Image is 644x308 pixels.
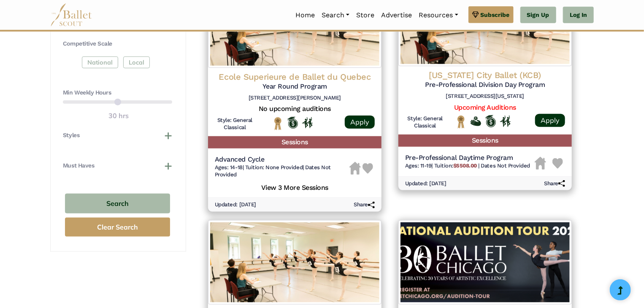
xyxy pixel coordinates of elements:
output: 30 hrs [108,111,129,122]
img: Logo [208,220,382,305]
h5: No upcoming auditions [215,105,375,113]
img: Heart [363,163,373,174]
span: Dates Not Provided [215,164,331,178]
img: In Person [302,117,313,128]
a: Apply [345,116,375,129]
h4: Min Weekly Hours [63,89,172,97]
img: Offers Scholarship [287,117,298,129]
h6: Updated: [DATE] [405,180,446,187]
h6: [STREET_ADDRESS][US_STATE] [405,93,565,100]
h6: Style: General Classical [405,115,445,130]
a: Upcoming Auditions [454,103,516,111]
img: Logo [398,220,572,305]
span: Subscribe [481,10,510,19]
a: Home [292,6,318,24]
h6: | | [215,164,349,178]
a: Search [318,6,353,24]
a: Store [353,6,378,24]
img: Offers Financial Aid [471,116,481,126]
h5: View 3 More Sessions [215,181,375,192]
button: Styles [63,131,172,140]
img: National [273,117,283,130]
a: Sign Up [520,7,556,24]
a: Advertise [378,6,415,24]
span: Dates Not Provided [481,162,530,169]
h6: [STREET_ADDRESS][PERSON_NAME] [215,95,375,102]
button: Clear Search [65,218,170,237]
h5: Pre-Professional Daytime Program [405,154,530,162]
h4: Must Haves [63,162,94,170]
h6: Style: General Classical [215,117,255,131]
h5: Sessions [398,135,572,147]
img: National [456,115,466,128]
a: Apply [535,114,565,127]
img: Heart [552,158,563,169]
h5: Sessions [208,136,382,149]
span: Tuition: None Provided [245,164,303,170]
a: Log In [563,7,594,24]
h6: Updated: [DATE] [215,201,256,208]
h5: Pre-Professional Division Day Program [405,81,565,89]
h4: [US_STATE] City Ballet (KCB) [405,70,565,81]
h6: | | [405,162,530,170]
b: $5508.00 [453,162,477,169]
button: Search [65,194,170,213]
button: Must Haves [63,162,172,170]
img: Housing Unavailable [349,162,361,175]
span: Tuition: [434,162,479,169]
span: Ages: 11-19 [405,162,432,169]
h4: Competitive Scale [63,40,172,48]
img: Offers Scholarship [485,115,496,127]
h4: Ecole Superieure de Ballet du Quebec [215,71,375,82]
img: gem.svg [472,10,479,19]
img: Housing Unavailable [535,157,546,170]
h5: Advanced Cycle [215,155,349,164]
img: In Person [500,116,511,127]
h6: Share [544,180,565,187]
h6: Share [354,201,375,208]
h5: Year Round Program [215,82,375,91]
h4: Styles [63,131,79,140]
span: Ages: 14-18 [215,164,243,170]
a: Subscribe [468,6,514,23]
a: Resources [415,6,461,24]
